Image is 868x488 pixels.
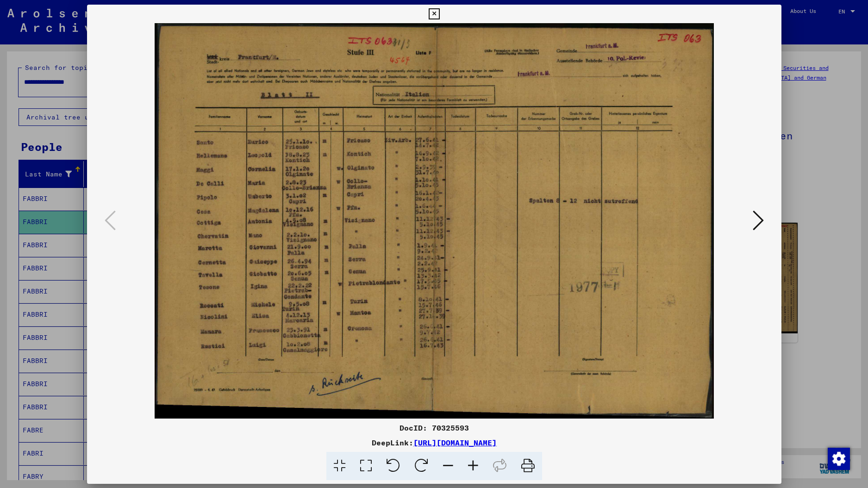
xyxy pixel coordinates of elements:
[413,438,497,447] a: [URL][DOMAIN_NAME]
[87,437,781,448] div: DeepLink:
[827,447,849,469] div: Change consent
[828,448,850,470] img: Change consent
[119,23,750,419] img: 001.jpg
[87,422,781,433] div: DocID: 70325593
